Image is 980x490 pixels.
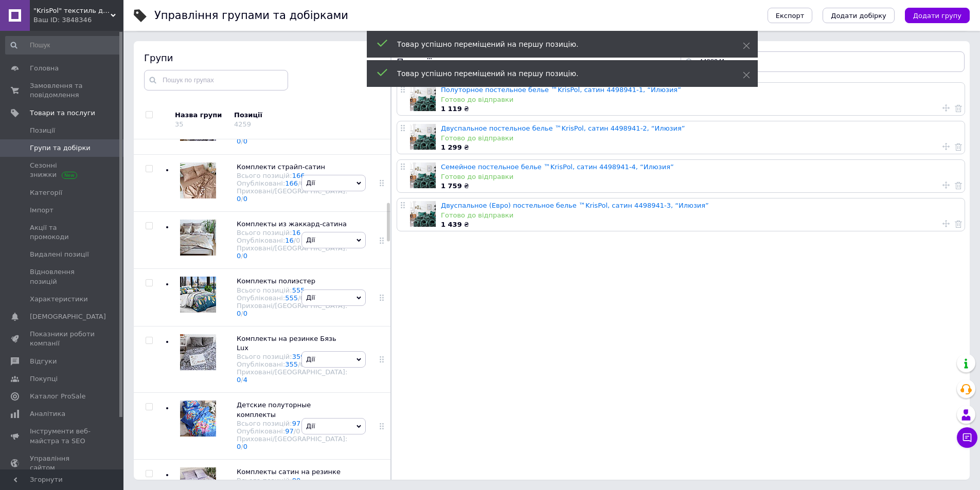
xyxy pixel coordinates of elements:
[241,195,247,203] span: /
[30,81,95,100] span: Замовлення та повідомлення
[180,277,216,313] img: Комплекты полиэстер
[237,401,311,418] span: Детские полуторные комплекты
[243,443,247,450] a: 0
[905,8,970,23] button: Додати групу
[955,180,962,190] a: Видалити товар
[292,172,305,179] a: 166
[441,172,959,182] div: Готово до відправки
[5,36,121,55] input: Пошук
[234,111,322,120] div: Позиції
[441,182,462,190] b: 1 759
[292,286,305,294] a: 555
[441,143,959,152] div: ₴
[237,137,241,145] a: 0
[768,8,813,23] button: Експорт
[237,353,347,360] div: Всього позицій:
[241,310,247,317] span: /
[300,294,305,302] div: 0
[300,360,305,368] div: 0
[237,302,347,317] div: Приховані/[GEOGRAPHIC_DATA]:
[441,202,709,209] a: Двуспальное (Евро) постельное белье ™KrisPol, сатин 4498941-3, “Илюзия”
[237,335,336,352] span: Комплекты на резинке Бязь Lux
[285,237,294,244] a: 16
[306,179,315,187] span: Дії
[30,161,95,179] span: Сезонні знижки
[294,237,300,244] span: /
[441,104,959,114] div: ₴
[237,477,347,484] div: Всього позицій:
[913,12,961,20] span: Додати групу
[243,195,247,203] a: 0
[30,312,106,321] span: [DEMOGRAPHIC_DATA]
[441,211,959,220] div: Готово до відправки
[237,435,347,450] div: Приховані/[GEOGRAPHIC_DATA]:
[292,229,301,237] a: 16
[306,294,315,301] span: Дії
[296,237,300,244] div: 0
[30,330,95,348] span: Показники роботи компанії
[285,179,298,187] a: 166
[30,267,95,286] span: Відновлення позицій
[237,294,347,302] div: Опубліковані:
[237,420,347,427] div: Всього позицій:
[237,220,347,228] span: Комплекты из жаккард-сатина
[441,95,959,104] div: Готово до відправки
[955,142,962,151] a: Видалити товар
[776,12,805,20] span: Експорт
[292,353,305,360] a: 359
[237,286,347,294] div: Всього позицій:
[30,427,95,445] span: Інструменти веб-майстра та SEO
[30,357,57,366] span: Відгуки
[397,68,717,79] div: Товар успішно переміщений на першу позицію.
[441,143,462,151] b: 1 299
[180,334,216,370] img: Комплекты на резинке Бязь Lux
[243,252,247,260] a: 0
[237,195,241,203] a: 0
[234,120,251,128] div: 4259
[30,374,58,384] span: Покупці
[243,376,247,384] a: 4
[180,220,216,256] img: Комплекты из жаккард-сатина
[30,295,88,304] span: Характеристики
[241,137,247,145] span: /
[298,360,305,368] span: /
[237,237,347,244] div: Опубліковані:
[441,220,959,229] div: ₴
[241,376,247,384] span: /
[441,134,959,143] div: Готово до відправки
[180,401,216,437] img: Детские полуторные комплекты
[30,108,95,118] span: Товари та послуги
[237,310,241,317] a: 0
[237,468,341,476] span: Комплекты сатин на резинке
[30,206,54,215] span: Імпорт
[180,162,216,198] img: Комплекти страйп-сатин
[955,103,962,113] a: Видалити товар
[237,172,347,179] div: Всього позицій:
[285,360,298,368] a: 355
[30,409,65,419] span: Аналітика
[237,229,347,237] div: Всього позицій:
[441,182,959,191] div: ₴
[292,477,301,484] a: 80
[30,143,91,153] span: Групи та добірки
[298,179,305,187] span: /
[237,443,241,450] a: 0
[397,39,717,49] div: Товар успішно переміщений на першу позицію.
[237,360,347,368] div: Опубліковані:
[237,427,347,435] div: Опубліковані:
[237,187,347,203] div: Приховані/[GEOGRAPHIC_DATA]:
[441,124,685,132] a: Двуспальное постельное белье ™KrisPol, сатин 4498941-2, “Илюзия”
[243,137,247,145] a: 0
[237,368,347,384] div: Приховані/[GEOGRAPHIC_DATA]:
[30,223,95,242] span: Акції та промокоди
[243,310,247,317] a: 0
[292,420,301,427] a: 97
[175,120,184,128] div: 35
[175,111,226,120] div: Назва групи
[285,427,294,435] a: 97
[30,392,85,401] span: Каталог ProSale
[441,163,674,171] a: Семейное постельное белье ™KrisPol, сатин 4498941-4, “Илюзия”
[30,250,89,259] span: Видалені позиції
[296,427,300,435] div: 0
[241,252,247,260] span: /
